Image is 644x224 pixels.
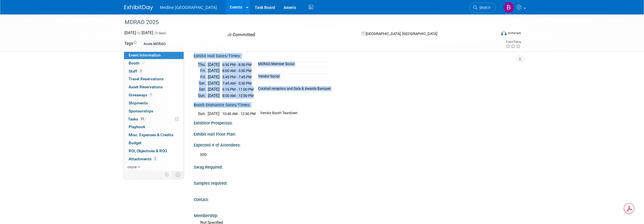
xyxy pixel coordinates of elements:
[477,5,490,10] span: Search
[222,69,252,73] span: 8:00 AM - 5:30 PM
[154,31,166,35] span: (3 days)
[501,31,507,35] img: Format-Inperson.png
[194,179,520,186] div: Samples required:
[505,40,521,43] div: Event Rating
[208,86,219,93] td: [DATE]
[129,133,173,137] span: Misc. Expenses & Credits
[124,91,184,99] a: Giveaways1
[194,119,520,126] div: Exhibitor Prospectus:
[208,92,219,98] td: [DATE]
[127,165,137,169] span: more
[194,163,520,170] div: Swag Required:
[198,110,208,116] td: Sun.
[503,2,514,13] img: Braeden Patchell
[129,124,145,129] span: Playbook
[222,75,252,79] span: 5:45 PM - 7:45 PM
[124,83,184,91] a: Asset Reservations
[129,93,153,97] span: Giveaways
[198,86,208,93] td: Sat.
[196,149,456,161] div: 300
[194,101,520,108] div: Booth Dismantle Dates/Times:
[198,74,208,80] td: Fri.
[129,157,157,161] span: Attachments
[129,77,164,81] span: Travel Reservations
[124,147,184,155] a: ROI, Objectives & ROO
[222,94,254,98] span: 8:00 AM - 12:30 PM
[124,155,184,163] a: Attachments2
[123,17,487,28] div: MDRAO 2025
[208,74,219,80] td: [DATE]
[129,69,143,73] span: Staff
[153,157,157,161] span: 2
[198,61,208,68] td: Thu.
[194,141,520,148] div: Expected # of Attendees:
[139,69,143,73] span: 3
[129,109,153,113] span: Sponsorships
[124,51,184,59] a: Event Information
[198,92,208,98] td: Sun.
[257,110,298,116] td: Vendor Booth Teardown
[124,115,184,123] a: Tasks0%
[208,110,219,116] td: [DATE]
[142,41,167,47] div: Acute MDRAO
[366,32,437,36] span: [GEOGRAPHIC_DATA], [GEOGRAPHIC_DATA]
[162,171,172,178] td: Personalize Event Tab Strip
[129,101,148,105] span: Shipments
[124,131,184,139] a: Misc. Expenses & Credits
[129,53,161,57] span: Event Information
[208,61,219,68] td: [DATE]
[124,139,184,147] a: Budget
[194,211,517,219] div: Membership:
[129,61,146,65] span: Booth
[462,30,521,38] div: Event Format
[124,163,184,171] a: more
[222,63,252,67] span: 6:30 PM - 8:30 PM
[124,59,184,67] a: Booth
[194,52,520,59] div: Exhibit Hall Dates/Times:
[198,68,208,74] td: Fri.
[226,30,352,40] div: Committed
[129,141,142,145] span: Budget
[208,80,219,86] td: [DATE]
[129,149,167,153] span: ROI, Objectives & ROO
[128,117,146,121] span: Tasks
[255,86,331,93] td: Cocktail reception and Gala & Awards Banquet
[149,93,153,97] span: 1
[198,80,208,86] td: Sat.
[194,195,520,202] div: Contact:
[172,171,184,178] td: Toggle Event Tabs
[140,117,146,121] span: 0%
[124,75,184,83] a: Travel Reservations
[194,130,520,137] div: Exhibit Hall Floor Plan:
[124,123,184,131] a: Playbook
[124,99,184,107] a: Shipments
[222,81,252,85] span: 7:45 AM - 5:30 PM
[124,40,137,47] td: Tags
[208,68,219,74] td: [DATE]
[124,107,184,115] a: Sponsorships
[508,31,521,35] div: In-Person
[124,30,153,35] span: [DATE] [DATE]
[222,112,256,116] span: 10:45 AM - 12:30 PM
[222,87,254,91] span: 6:15 PM - 11:00 PM
[124,67,184,75] a: Staff3
[160,5,217,10] span: Medline [GEOGRAPHIC_DATA]
[124,5,153,11] img: ExhibitDay
[255,61,331,68] td: MDRAO Member Social
[255,74,331,80] td: Vendor Social
[129,85,163,89] span: Asset Reservations
[136,30,142,35] span: to
[142,61,145,65] i: Booth reservation complete
[470,3,496,13] a: Search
